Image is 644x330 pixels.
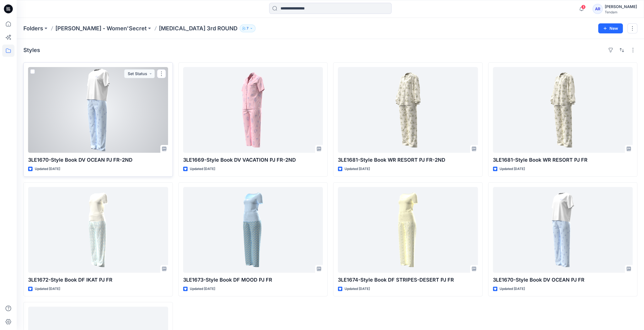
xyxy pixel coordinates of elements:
h4: Styles [23,47,40,53]
div: [PERSON_NAME] [605,3,637,10]
p: 3LE1673-Style Book DF MOOD PJ FR [183,276,323,284]
p: 3LE1681-Style Book WR RESORT PJ FR [493,156,633,164]
a: [PERSON_NAME] - Women'Secret [55,24,147,32]
a: 3LE1681-Style Book WR RESORT PJ FR-2ND [338,67,478,153]
button: New [598,23,623,33]
span: 8 [581,5,586,9]
div: AR [593,4,603,14]
a: 3LE1670-Style Book DV OCEAN PJ FR-2ND [28,67,168,153]
p: 3LE1672-Style Book DF IKAT PJ FR [28,276,168,284]
p: Updated [DATE] [500,286,525,292]
button: 7 [240,24,255,32]
p: [MEDICAL_DATA] 3rd ROUND [159,24,237,32]
a: 3LE1672-Style Book DF IKAT PJ FR [28,187,168,273]
a: 3LE1669-Style Book DV VACATION PJ FR-2ND [183,67,323,153]
a: 3LE1674-Style Book DF STRIPES-DESERT PJ FR [338,187,478,273]
p: 3LE1674-Style Book DF STRIPES-DESERT PJ FR [338,276,478,284]
div: Tendam [605,10,637,14]
p: Updated [DATE] [345,286,370,292]
p: 3LE1681-Style Book WR RESORT PJ FR-2ND [338,156,478,164]
p: 3LE1670-Style Book DV OCEAN PJ FR [493,276,633,284]
a: Folders [23,24,43,32]
p: Updated [DATE] [345,166,370,172]
p: Updated [DATE] [190,166,215,172]
p: Updated [DATE] [35,166,60,172]
p: 3LE1669-Style Book DV VACATION PJ FR-2ND [183,156,323,164]
p: 7 [247,25,249,31]
a: 3LE1673-Style Book DF MOOD PJ FR [183,187,323,273]
a: 3LE1670-Style Book DV OCEAN PJ FR [493,187,633,273]
p: Updated [DATE] [500,166,525,172]
p: Updated [DATE] [190,286,215,292]
p: 3LE1670-Style Book DV OCEAN PJ FR-2ND [28,156,168,164]
a: 3LE1681-Style Book WR RESORT PJ FR [493,67,633,153]
p: Updated [DATE] [35,286,60,292]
